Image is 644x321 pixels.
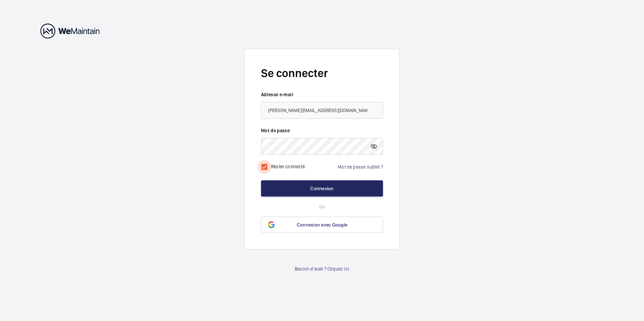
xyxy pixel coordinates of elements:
[271,164,305,169] label: Rester connecté
[295,265,349,272] a: Besoin d'aide ? Cliquez ici
[261,65,383,81] h2: Se connecter
[261,91,383,98] label: Adresse e-mail
[261,127,383,134] label: Mot de passe
[338,164,383,170] a: Mot de passe oublié ?
[297,222,347,227] span: Connexion avec Google
[261,203,383,210] p: ou
[261,180,383,197] button: Connexion
[261,102,383,119] input: Votre adresse e-mail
